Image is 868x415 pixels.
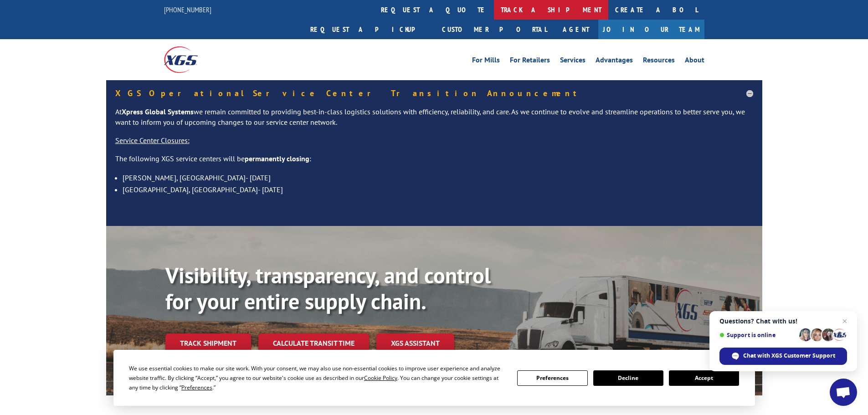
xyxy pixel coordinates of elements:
li: [GEOGRAPHIC_DATA], [GEOGRAPHIC_DATA]- [DATE] [123,184,753,195]
span: Questions? Chat with us! [719,318,847,325]
u: Service Center Closures: [115,136,190,145]
span: Chat with XGS Customer Support [719,348,847,365]
h5: XGS Operational Service Center Transition Announcement [115,89,753,97]
li: [PERSON_NAME], [GEOGRAPHIC_DATA]- [DATE] [123,172,753,184]
p: At we remain committed to providing best-in-class logistics solutions with efficiency, reliabilit... [115,107,753,136]
a: Advantages [596,56,633,67]
a: Services [560,56,586,67]
span: Cookie Policy [364,374,397,382]
button: Accept [669,370,739,386]
strong: permanently closing [245,154,309,163]
p: The following XGS service centers will be : [115,154,753,172]
strong: Xpress Global Systems [122,107,194,116]
a: For Retailers [510,56,550,67]
span: Preferences [181,384,212,391]
div: Cookie Consent Prompt [113,350,755,406]
button: Decline [593,370,663,386]
a: Customer Portal [435,20,554,39]
b: Visibility, transparency, and control for your entire supply chain. [165,261,491,316]
a: [PHONE_NUMBER] [164,5,211,14]
a: Open chat [830,379,857,406]
a: Calculate transit time [258,333,369,353]
span: Support is online [719,332,796,338]
a: Agent [554,20,598,39]
a: Track shipment [165,333,251,353]
a: For Mills [472,56,500,67]
button: Preferences [517,370,587,386]
a: About [685,56,704,67]
a: XGS ASSISTANT [376,333,454,353]
a: Request a pickup [303,20,435,39]
a: Join Our Team [598,20,704,39]
span: Chat with XGS Customer Support [743,352,835,360]
div: We use essential cookies to make our site work. With your consent, we may also use non-essential ... [129,364,506,392]
a: Resources [643,56,675,67]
